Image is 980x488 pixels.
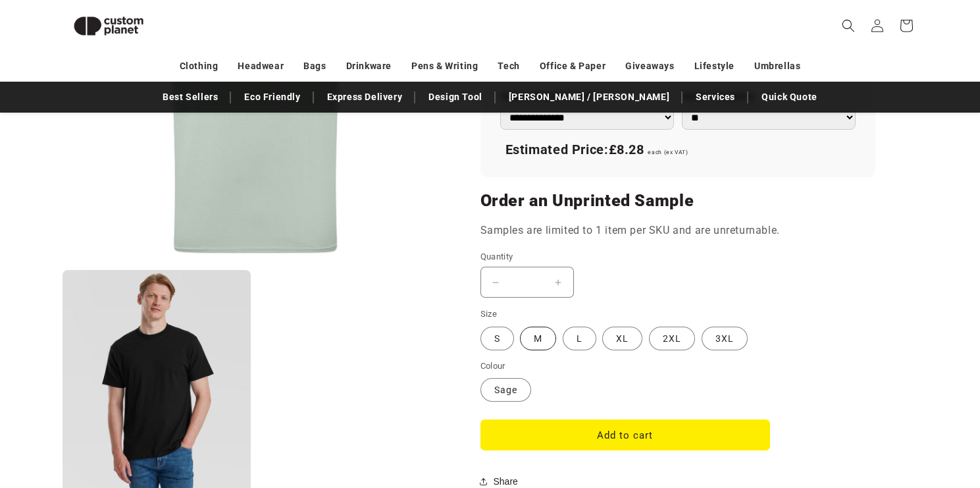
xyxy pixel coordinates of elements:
a: Bags [303,55,326,78]
a: Design Tool [422,86,489,109]
label: M [520,327,556,350]
div: Estimated Price: [500,136,856,164]
label: XL [602,327,642,350]
summary: Search [834,11,863,40]
a: Office & Paper [540,55,606,78]
a: Services [689,86,742,109]
a: Pens & Writing [411,55,478,78]
a: Best Sellers [156,86,224,109]
a: Tech [498,55,519,78]
a: Giveaways [625,55,674,78]
a: Umbrellas [754,55,800,78]
a: [PERSON_NAME] / [PERSON_NAME] [502,86,676,109]
a: Eco Friendly [238,86,307,109]
label: 3XL [702,327,748,350]
span: £8.28 [609,142,644,157]
img: Custom Planet [63,5,155,47]
label: Quantity [480,250,770,263]
legend: Colour [480,360,507,373]
h2: Order an Unprinted Sample [480,190,875,211]
a: Lifestyle [694,55,735,78]
a: Drinkware [346,55,392,78]
a: Quick Quote [755,86,824,109]
a: Clothing [180,55,219,78]
span: each (ex VAT) [648,149,688,155]
a: Headwear [238,55,284,78]
label: 2XL [649,327,695,350]
a: Express Delivery [321,86,409,109]
p: Samples are limited to 1 item per SKU and are unreturnable. [480,221,875,240]
label: S [480,327,514,350]
label: L [563,327,596,350]
button: Add to cart [480,420,770,450]
legend: Size [480,308,499,321]
iframe: Chat Widget [754,346,980,488]
label: Sage [480,378,531,402]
